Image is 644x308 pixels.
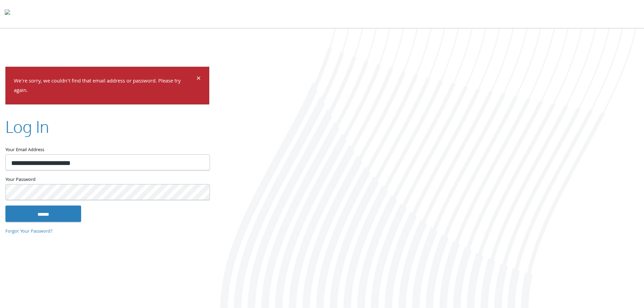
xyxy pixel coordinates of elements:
[196,75,201,83] button: Dismiss alert
[5,7,10,21] img: todyl-logo-dark.svg
[196,72,201,86] span: ×
[14,76,195,96] p: We're sorry, we couldn't find that email address or password. Please try again.
[5,176,209,184] label: Your Password
[5,228,53,235] a: Forgot Your Password?
[5,115,49,138] h2: Log In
